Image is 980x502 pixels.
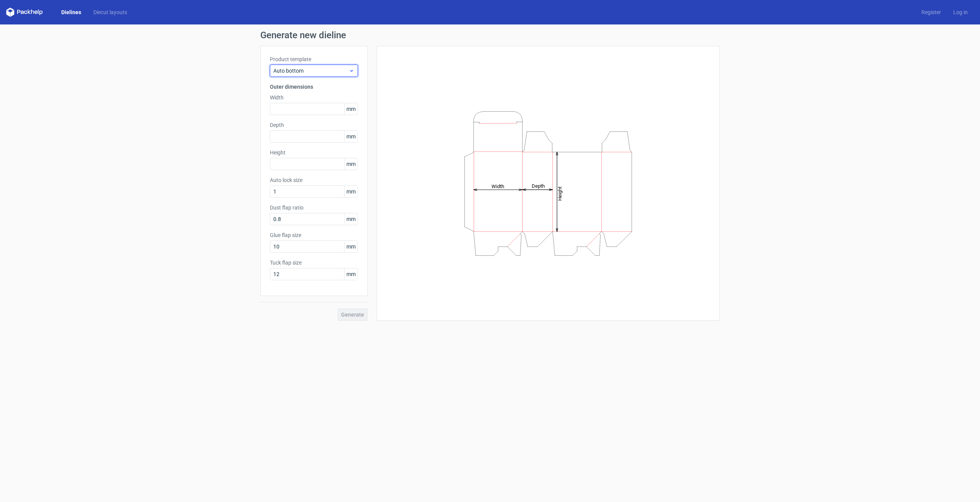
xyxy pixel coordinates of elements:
a: Log in [947,8,974,16]
span: mm [344,213,358,225]
h3: Outer dimensions [270,83,358,91]
a: Register [915,8,947,16]
tspan: Height [557,186,563,200]
label: Height [270,149,358,156]
a: Diecut layouts [87,8,133,16]
label: Dust flap ratio [270,204,358,211]
label: Width [270,94,358,101]
span: mm [344,103,358,115]
tspan: Depth [532,183,545,189]
span: Auto bottom [273,67,349,75]
h1: Generate new dieline [260,31,720,40]
span: mm [344,158,358,170]
label: Auto lock size [270,176,358,184]
a: Dielines [55,8,87,16]
tspan: Width [492,183,504,189]
span: mm [344,268,358,280]
span: mm [344,131,358,142]
span: mm [344,241,358,252]
label: Tuck flap size [270,259,358,266]
label: Depth [270,121,358,129]
label: Glue flap size [270,231,358,239]
span: mm [344,186,358,197]
label: Product template [270,55,358,63]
